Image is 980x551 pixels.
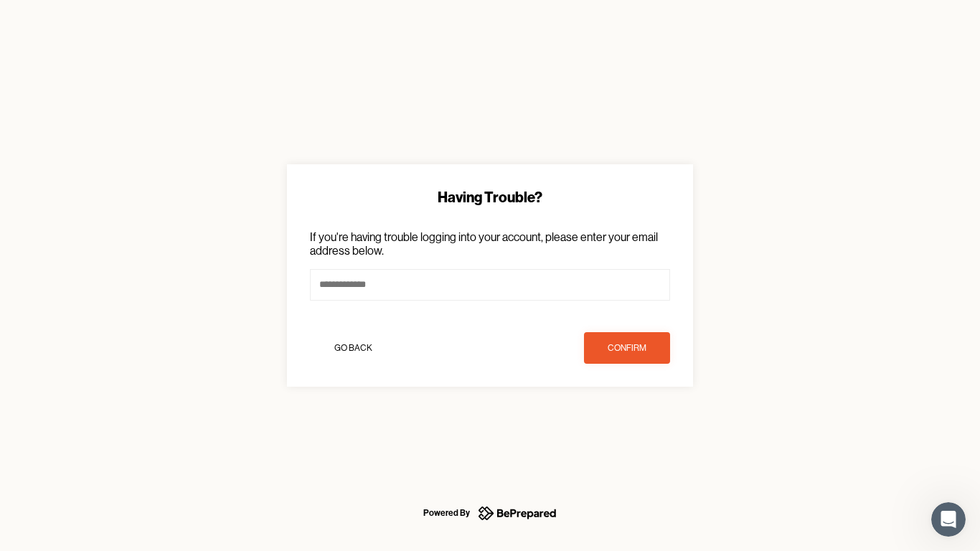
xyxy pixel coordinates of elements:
iframe: Intercom live chat [931,502,966,537]
div: Go Back [334,341,372,355]
button: confirm [584,332,670,364]
div: Powered By [423,504,470,522]
div: Having Trouble? [310,187,670,207]
p: If you're having trouble logging into your account, please enter your email address below. [310,230,670,258]
div: confirm [608,341,646,355]
button: Go Back [310,332,396,364]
